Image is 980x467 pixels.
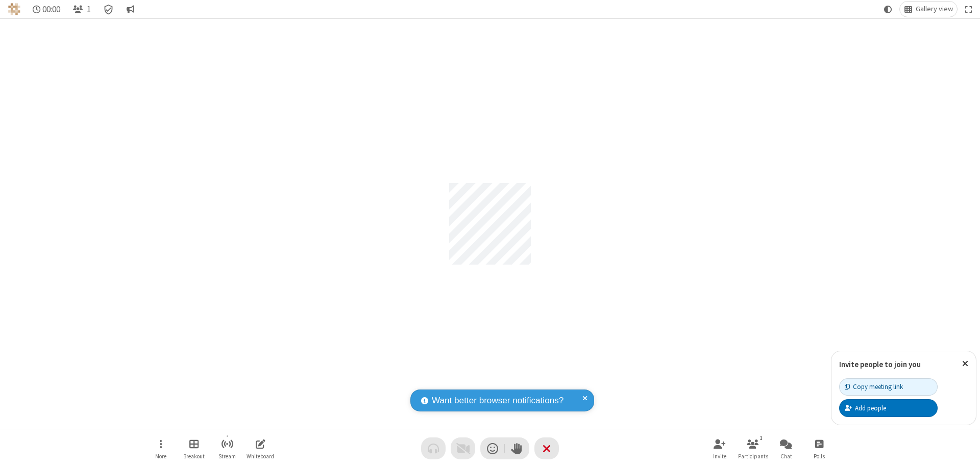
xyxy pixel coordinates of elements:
[845,382,903,392] div: Copy meeting link
[87,5,91,14] span: 1
[247,453,274,459] span: Whiteboard
[245,434,276,463] button: Open shared whiteboard
[780,453,792,459] span: Chat
[145,434,176,463] button: Open menu
[804,434,835,463] button: Open poll
[757,433,766,443] div: 1
[8,3,20,15] img: QA Selenium DO NOT DELETE OR CHANGE
[183,453,205,459] span: Breakout
[916,5,953,13] span: Gallery view
[68,2,95,17] button: Open participant list
[179,434,209,463] button: Manage Breakout Rooms
[212,434,242,463] button: Start streaming
[218,453,236,459] span: Stream
[954,351,976,376] button: Close popover
[814,453,825,459] span: Polls
[421,437,446,459] button: Audio problem - check your Internet connection or call by phone
[480,437,505,459] button: Send a reaction
[900,2,957,17] button: Change layout
[880,2,896,17] button: Using system theme
[42,5,60,14] span: 00:00
[432,394,563,407] span: Want better browser notifications?
[713,453,726,459] span: Invite
[961,2,976,17] button: Fullscreen
[738,453,768,459] span: Participants
[839,399,938,417] button: Add people
[771,434,801,463] button: Open chat
[738,434,768,463] button: Open participant list
[451,437,475,459] button: Video
[155,453,166,459] span: More
[122,2,138,17] button: Conversation
[29,2,65,17] div: Timer
[839,359,921,369] label: Invite people to join you
[704,434,735,463] button: Invite participants (⌘+Shift+I)
[99,2,118,17] div: Meeting details Encryption enabled
[505,437,529,459] button: Raise hand
[534,437,559,459] button: End or leave meeting
[839,378,938,396] button: Copy meeting link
